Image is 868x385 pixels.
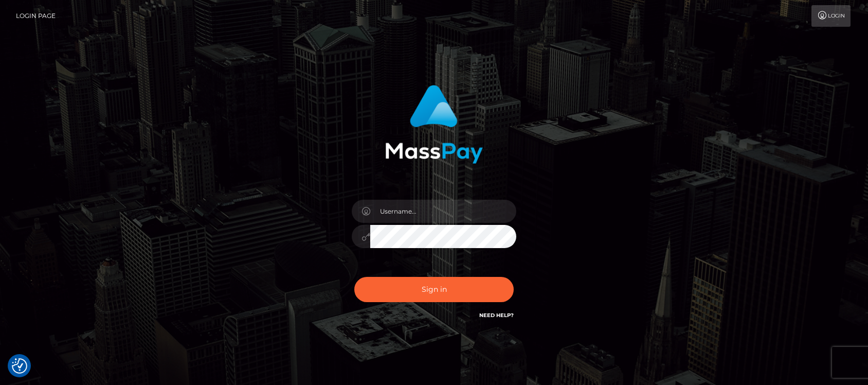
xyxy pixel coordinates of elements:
[12,358,27,374] button: Consent Preferences
[16,5,56,27] a: Login Page
[811,5,851,27] a: Login
[479,312,514,319] a: Need Help?
[12,358,27,374] img: Revisit consent button
[354,277,514,302] button: Sign in
[370,200,516,223] input: Username...
[385,85,483,164] img: MassPay Login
